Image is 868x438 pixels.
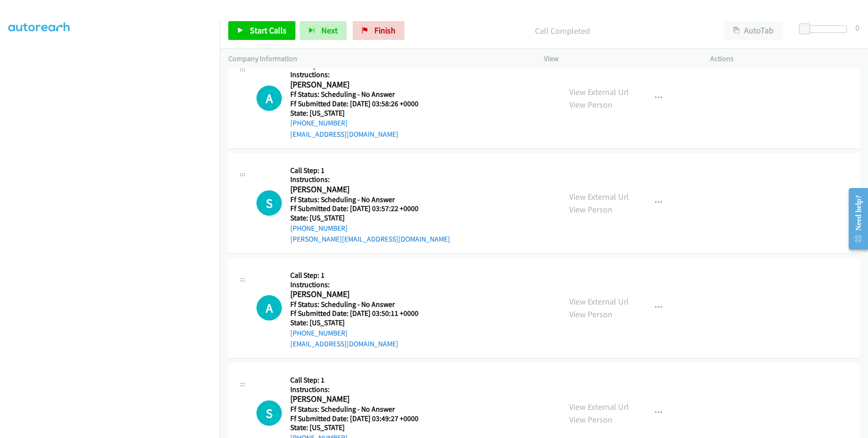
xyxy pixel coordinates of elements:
[321,25,338,36] span: Next
[290,184,450,195] h2: [PERSON_NAME]
[290,166,450,175] h5: Call Step: 1
[569,296,629,307] a: View External Url
[290,213,450,223] h5: State: [US_STATE]
[569,401,629,412] a: View External Url
[290,375,418,385] h5: Call Step: 1
[290,79,418,90] h2: [PERSON_NAME]
[724,21,783,40] button: AutoTab
[290,309,418,318] h5: Ff Submitted Date: [DATE] 03:50:11 +0000
[290,70,418,79] h5: Instructions:
[855,21,860,34] div: 0
[353,21,404,40] a: Finish
[290,224,348,233] a: [PHONE_NUMBER]
[290,318,418,328] h5: State: [US_STATE]
[290,195,450,204] h5: Ff Status: Scheduling - No Answer
[290,90,418,99] h5: Ff Status: Scheduling - No Answer
[569,204,612,215] a: View Person
[290,405,418,414] h5: Ff Status: Scheduling - No Answer
[290,235,450,243] a: [PERSON_NAME][EMAIL_ADDRESS][DOMAIN_NAME]
[256,400,282,426] h1: S
[290,175,450,184] h5: Instructions:
[290,130,398,139] a: [EMAIL_ADDRESS][DOMAIN_NAME]
[250,25,287,36] span: Start Calls
[256,295,282,321] h1: A
[544,53,693,64] p: View
[569,309,612,320] a: View Person
[569,99,612,110] a: View Person
[290,339,398,348] a: [EMAIL_ADDRESS][DOMAIN_NAME]
[290,414,418,423] h5: Ff Submitted Date: [DATE] 03:49:27 +0000
[256,295,282,321] div: The call is yet to be attempted
[804,25,847,33] div: Delay between calls (in seconds)
[290,118,348,127] a: [PHONE_NUMBER]
[569,191,629,202] a: View External Url
[290,109,418,118] h5: State: [US_STATE]
[228,53,527,64] p: Company Information
[228,21,295,40] a: Start Calls
[569,86,629,97] a: View External Url
[417,24,707,37] p: Call Completed
[290,385,418,394] h5: Instructions:
[256,400,282,426] div: The call is yet to be attempted
[290,271,418,280] h5: Call Step: 1
[841,181,868,256] iframe: Resource Center
[290,394,418,405] h2: [PERSON_NAME]
[290,280,418,289] h5: Instructions:
[710,53,860,64] p: Actions
[256,190,282,216] div: The call is yet to be attempted
[256,86,282,111] h1: A
[290,204,450,213] h5: Ff Submitted Date: [DATE] 03:57:22 +0000
[569,414,612,425] a: View Person
[374,25,395,36] span: Finish
[256,190,282,216] h1: S
[290,328,348,337] a: [PHONE_NUMBER]
[290,423,418,432] h5: State: [US_STATE]
[290,289,418,300] h2: [PERSON_NAME]
[290,99,418,109] h5: Ff Submitted Date: [DATE] 03:58:26 +0000
[300,21,347,40] button: Next
[290,300,418,309] h5: Ff Status: Scheduling - No Answer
